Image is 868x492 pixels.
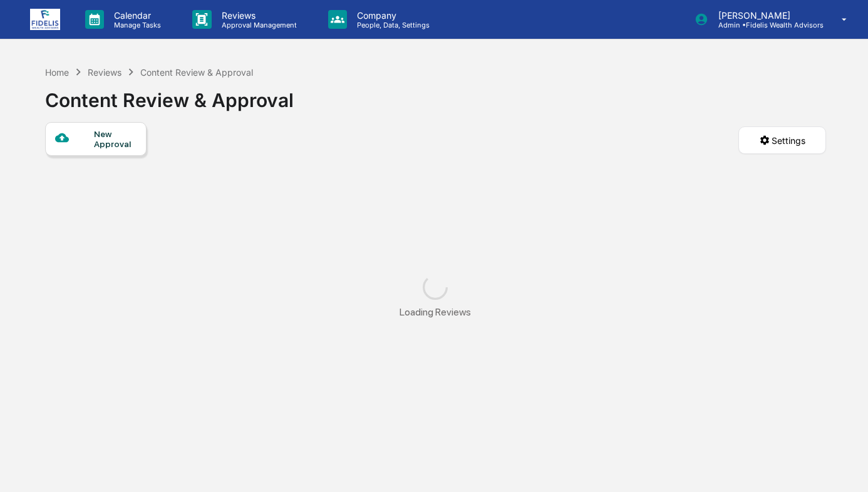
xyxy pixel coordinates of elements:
div: New Approval [94,129,136,149]
img: logo [30,9,60,30]
p: Manage Tasks [104,21,167,29]
p: Reviews [212,10,303,21]
p: Approval Management [212,21,303,29]
div: Content Review & Approval [140,67,253,78]
div: Home [45,67,69,78]
p: [PERSON_NAME] [708,10,824,21]
p: Company [347,10,436,21]
p: People, Data, Settings [347,21,436,29]
div: Content Review & Approval [45,79,294,111]
div: Reviews [88,67,121,78]
div: Loading Reviews [400,306,471,318]
button: Settings [738,126,826,154]
p: Admin • Fidelis Wealth Advisors [708,21,824,29]
p: Calendar [104,10,167,21]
